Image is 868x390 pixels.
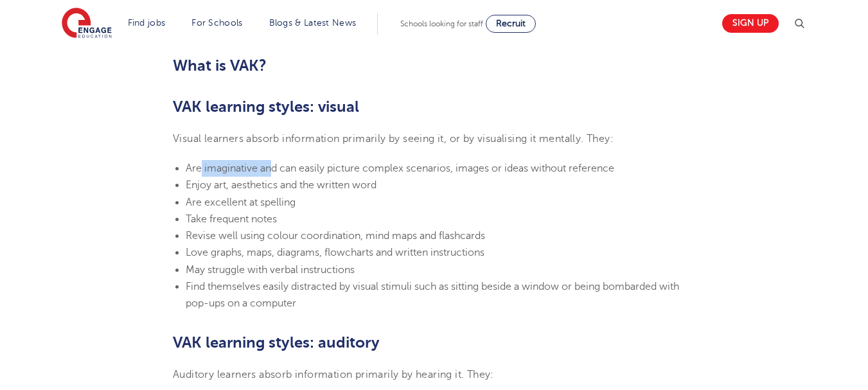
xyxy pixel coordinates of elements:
[173,133,614,145] span: Visual learners absorb information primarily by seeing it, or by visualising it mentally. They:
[173,55,695,76] h2: What is VAK?
[173,369,494,380] span: Auditory learners absorb information primarily by hearing it. They:
[186,264,355,276] span: May struggle with verbal instructions
[128,18,166,28] a: Find jobs
[722,14,779,33] a: Sign up
[496,19,526,28] span: Recruit
[186,179,376,191] span: Enjoy art, aesthetics and the written word
[191,18,242,28] a: For Schools
[62,8,112,40] img: Engage Education
[186,247,484,258] span: Love graphs, maps, diagrams, flowcharts and written instructions
[173,333,380,351] b: VAK learning styles: auditory
[186,230,485,242] span: Revise well using colour coordination, mind maps and flashcards
[400,19,483,28] span: Schools looking for staff
[186,213,277,225] span: Take frequent notes
[186,163,614,174] span: Are imaginative and can easily picture complex scenarios, images or ideas without reference
[486,15,536,33] a: Recruit
[173,98,359,116] b: VAK learning styles: visual
[269,18,357,28] a: Blogs & Latest News
[186,197,296,208] span: Are excellent at spelling
[186,281,679,309] span: Find themselves easily distracted by visual stimuli such as sitting beside a window or being bomb...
